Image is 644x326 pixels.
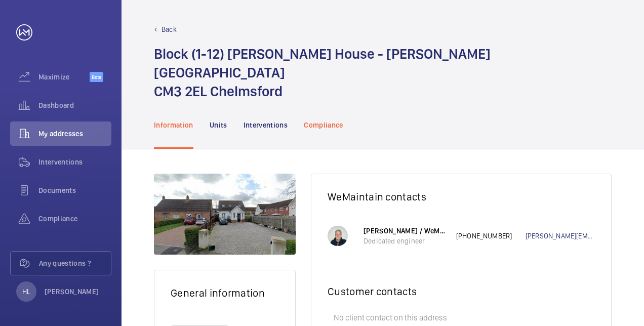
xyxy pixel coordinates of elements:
[171,287,279,299] h2: General information
[38,185,111,195] span: Documents
[456,231,526,241] p: [PHONE_NUMBER]
[328,190,595,203] h2: WeMaintain contacts
[38,72,90,82] span: Maximize
[154,45,612,101] h1: Block (1-12) [PERSON_NAME] House - [PERSON_NAME][GEOGRAPHIC_DATA] CM3 2EL Chelmsford
[210,120,227,130] p: Units
[526,231,595,241] a: [PERSON_NAME][EMAIL_ADDRESS][DOMAIN_NAME]
[22,287,30,297] p: HL
[38,157,111,167] span: Interventions
[38,214,111,224] span: Compliance
[38,100,111,110] span: Dashboard
[328,285,595,298] h2: Customer contacts
[90,72,103,82] span: Beta
[364,226,446,236] p: [PERSON_NAME] / WeMaintain UK
[38,129,111,139] span: My addresses
[244,120,288,130] p: Interventions
[162,24,177,34] p: Back
[39,258,111,268] span: Any questions ?
[45,287,99,297] p: [PERSON_NAME]
[154,120,193,130] p: Information
[304,120,343,130] p: Compliance
[364,236,446,246] p: Dedicated engineer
